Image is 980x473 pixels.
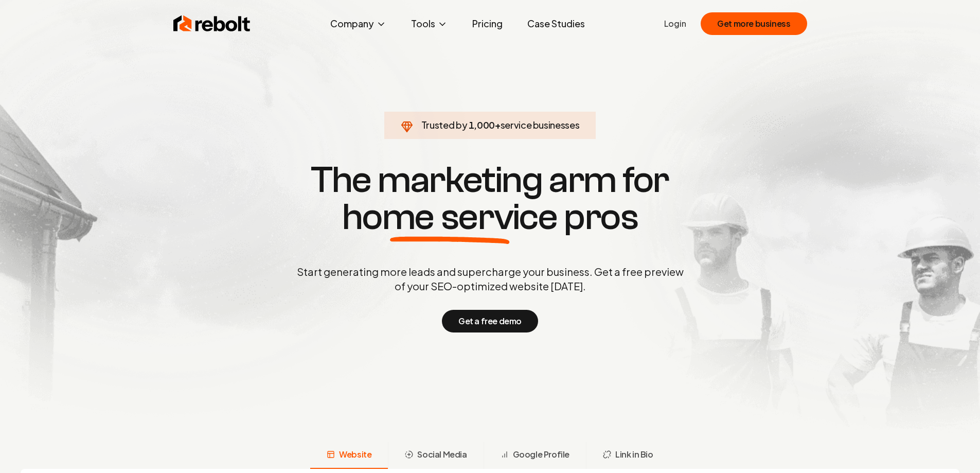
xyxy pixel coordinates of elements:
a: Login [664,17,686,30]
span: Google Profile [513,448,569,461]
a: Pricing [464,13,511,34]
button: Tools [403,13,456,34]
p: Start generating more leads and supercharge your business. Get a free preview of your SEO-optimiz... [295,265,686,293]
button: Social Media [388,442,483,469]
button: Google Profile [484,442,586,469]
a: Case Studies [519,13,593,34]
button: Link in Bio [586,442,670,469]
span: + [495,119,501,131]
iframe: Intercom live chat [945,438,970,463]
h1: The marketing arm for pros [243,162,737,236]
button: Website [310,442,388,469]
span: Link in Bio [615,448,653,461]
button: Company [322,13,395,34]
button: Get a free demo [442,310,538,332]
img: Rebolt Logo [173,13,251,34]
span: Trusted by [421,119,467,131]
span: home service [342,199,558,236]
span: 1,000 [469,118,495,132]
span: Website [339,448,371,461]
span: Social Media [417,448,467,461]
span: service businesses [501,119,580,131]
button: Get more business [701,12,807,35]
